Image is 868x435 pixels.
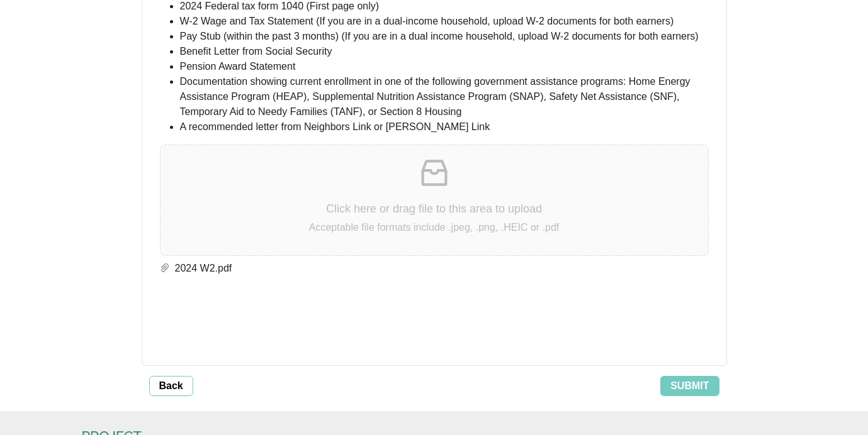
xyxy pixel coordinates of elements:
[180,29,709,44] li: Pay Stub (within the past 3 months) (If you are in a dual income household, upload W-2 documents ...
[417,155,452,190] span: inbox
[180,14,709,29] li: W-2 Wage and Tax Statement (If you are in a dual-income household, upload W-2 documents for both ...
[161,145,708,255] span: inboxClick here or drag file to this area to uploadAcceptable file formats include .jpeg, .png, ....
[180,59,709,74] li: Pension Award Statement
[161,201,708,217] p: Click here or drag file to this area to upload
[660,376,719,396] button: Submit
[160,291,351,340] iframe: reCAPTCHA
[159,378,183,394] span: Back
[180,44,709,59] li: Benefit Letter from Social Security
[161,220,708,235] p: Acceptable file formats include .jpeg, .png, .HEIC or .pdf
[180,119,709,135] li: A recommended letter from Neighbors Link or [PERSON_NAME] Link
[160,263,170,273] span: paper-clip
[670,378,709,394] span: Submit
[149,376,193,396] button: Back
[180,74,709,119] li: Documentation showing current enrollment in one of the following government assistance programs: ...
[170,261,709,276] span: 2024 W2.pdf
